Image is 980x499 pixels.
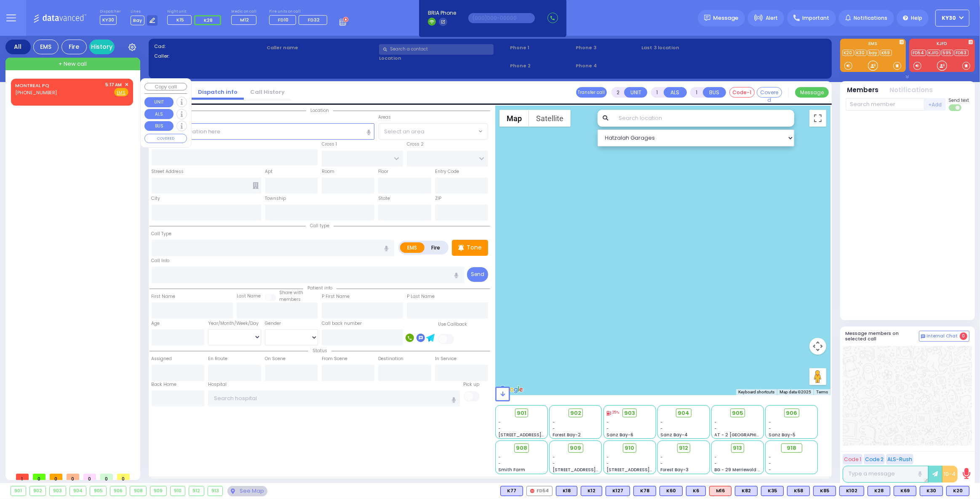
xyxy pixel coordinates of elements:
[576,87,607,98] button: Transfer call
[927,333,958,339] span: Internal Chat
[464,381,480,388] label: Pick up
[757,87,782,98] button: Covered
[499,460,501,467] span: -
[606,486,630,496] div: K127
[679,444,688,452] span: 912
[379,55,507,62] label: Location
[435,168,459,175] label: Entry Code
[855,50,867,56] a: K30
[50,474,62,480] span: 0
[787,486,810,496] div: K58
[154,53,264,60] label: Caller:
[208,486,223,496] div: 913
[152,293,176,300] label: First Name
[117,474,130,480] span: 0
[761,486,784,496] div: K35
[438,321,467,328] label: Use Callback
[769,419,771,425] span: -
[89,40,115,54] a: History
[33,13,89,23] img: Logo
[15,89,57,96] span: [PHONE_NUMBER]
[886,454,913,464] button: ALS-Rush
[570,444,581,452] span: 909
[240,16,249,23] span: M12
[919,331,969,342] button: Internal Chat 0
[322,168,334,175] label: Room
[499,432,578,438] span: [STREET_ADDRESS][PERSON_NAME]
[715,454,717,460] span: -
[152,195,160,202] label: City
[625,444,635,452] span: 910
[83,474,96,480] span: 0
[581,486,602,496] div: K12
[378,114,391,121] label: Areas
[935,10,969,27] button: KY30
[920,486,943,496] div: K30
[253,182,259,189] span: Other building occupants
[941,50,953,56] a: 595
[864,454,885,464] button: Code 2
[435,356,457,362] label: In Service
[117,90,126,96] u: EMS
[30,486,46,496] div: 902
[946,486,969,496] div: K20
[715,419,717,425] span: -
[581,486,602,496] div: BLS
[265,320,281,327] label: Gender
[208,390,459,406] input: Search hospital
[152,231,172,237] label: Call Type
[499,467,526,473] span: Smith Farm
[686,486,706,496] div: BLS
[846,331,919,342] h5: Message members on selected call
[713,14,739,22] span: Message
[660,460,663,467] span: -
[154,43,264,50] label: Cad:
[208,356,227,362] label: En Route
[467,267,488,282] button: Send
[529,110,571,127] button: Show satellite imagery
[497,384,525,395] img: Google
[660,486,683,496] div: K60
[131,16,144,25] span: Bay
[100,15,117,25] span: KY30
[468,13,535,23] input: (000)000-00000
[106,82,122,88] span: 5:17 AM
[152,356,172,362] label: Assigned
[322,320,362,327] label: Call back number
[306,223,334,229] span: Call type
[308,348,331,354] span: Status
[130,486,146,496] div: 908
[265,168,272,175] label: Apt
[735,486,758,496] div: BLS
[660,425,663,432] span: -
[100,9,121,14] label: Dispatcher
[729,87,755,98] button: Code-1
[704,15,710,21] img: message.svg
[70,486,86,496] div: 904
[606,486,630,496] div: BLS
[954,50,969,56] a: FD63
[660,419,663,425] span: -
[880,50,892,56] a: K69
[949,97,969,104] span: Send text
[813,486,836,496] div: BLS
[614,110,794,127] input: Search location
[868,486,890,496] div: BLS
[144,97,174,107] button: UNIT
[152,381,177,388] label: Back Home
[407,141,424,148] label: Cross 2
[839,486,864,496] div: BLS
[624,409,635,417] span: 903
[842,50,854,56] a: K20
[715,467,762,473] span: BG - 29 Merriewold S.
[265,195,286,202] label: Township
[715,425,717,432] span: -
[576,62,638,69] span: Phone 4
[59,60,87,68] span: + New call
[90,486,106,496] div: 905
[204,17,213,24] span: K28
[769,467,815,473] div: -
[813,486,836,496] div: K85
[660,486,683,496] div: BLS
[942,14,956,22] span: KY30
